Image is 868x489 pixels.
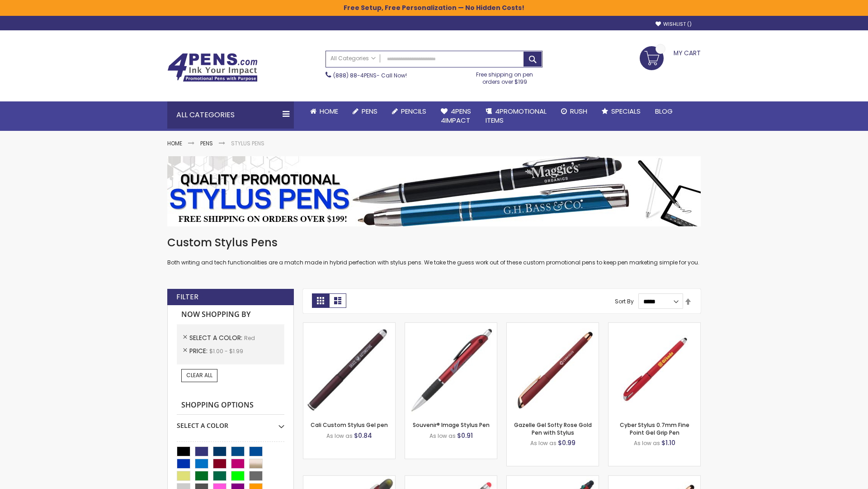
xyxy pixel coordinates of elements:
span: Pencils [401,106,426,116]
a: All Categories [326,51,380,66]
a: Cali Custom Stylus Gel pen-Red [303,322,395,330]
a: Gazelle Gel Softy Rose Gold Pen with Stylus [514,421,592,436]
a: 4Pens4impact [434,101,478,131]
span: $0.99 [558,438,576,447]
img: Gazelle Gel Softy Rose Gold Pen with Stylus-Red [507,323,599,415]
strong: Stylus Pens [231,139,264,147]
span: $1.00 - $1.99 [209,347,243,355]
a: Souvenir® Image Stylus Pen [413,421,490,429]
strong: Shopping Options [177,396,284,415]
span: Blog [655,106,673,116]
a: Clear All [181,369,217,382]
div: All Categories [167,101,294,129]
a: Rush [554,101,594,121]
a: Gazelle Gel Softy Rose Gold Pen with Stylus - ColorJet-Red [609,475,700,483]
a: Souvenir® Jalan Highlighter Stylus Pen Combo-Red [303,475,395,483]
strong: Grid [312,293,329,308]
span: Price [189,346,209,355]
h1: Custom Stylus Pens [167,235,701,250]
a: Pens [345,101,385,121]
img: 4Pens Custom Pens and Promotional Products [167,53,258,82]
span: As low as [634,439,660,447]
span: $1.10 [661,438,675,447]
a: Cali Custom Stylus Gel pen [311,421,388,429]
span: 4PROMOTIONAL ITEMS [486,106,547,125]
a: Blog [648,101,680,121]
span: Red [244,334,255,342]
strong: Filter [176,292,198,302]
a: Home [303,101,345,121]
img: Cyber Stylus 0.7mm Fine Point Gel Grip Pen-Red [609,323,700,415]
span: As low as [530,439,557,447]
a: Islander Softy Gel with Stylus - ColorJet Imprint-Red [405,475,497,483]
a: Specials [594,101,648,121]
a: 4PROMOTIONALITEMS [478,101,554,131]
span: - Call Now! [333,72,407,79]
span: Select A Color [189,333,244,342]
img: Souvenir® Image Stylus Pen-Red [405,323,497,415]
span: Pens [362,106,377,116]
span: $0.84 [354,431,372,440]
a: Wishlist [656,21,692,28]
div: Select A Color [177,415,284,430]
a: Pens [200,139,213,147]
img: Stylus Pens [167,156,701,226]
span: Home [320,106,338,116]
span: 4Pens 4impact [441,106,471,125]
a: Pencils [385,101,434,121]
a: Home [167,139,182,147]
span: As low as [429,432,456,440]
span: $0.91 [457,431,473,440]
a: Cyber Stylus 0.7mm Fine Point Gel Grip Pen-Red [609,322,700,330]
a: Orbitor 4 Color Assorted Ink Metallic Stylus Pens-Red [507,475,599,483]
div: Free shipping on pen orders over $199 [467,67,543,86]
span: Clear All [186,371,212,379]
a: (888) 88-4PENS [333,72,377,79]
a: Cyber Stylus 0.7mm Fine Point Gel Grip Pen [620,421,689,436]
label: Sort By [615,297,634,305]
span: Specials [611,106,641,116]
div: Both writing and tech functionalities are a match made in hybrid perfection with stylus pens. We ... [167,235,701,267]
img: Cali Custom Stylus Gel pen-Red [303,323,395,415]
a: Gazelle Gel Softy Rose Gold Pen with Stylus-Red [507,322,599,330]
strong: Now Shopping by [177,305,284,324]
span: All Categories [330,55,376,62]
a: Souvenir® Image Stylus Pen-Red [405,322,497,330]
span: Rush [570,106,587,116]
span: As low as [326,432,353,440]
